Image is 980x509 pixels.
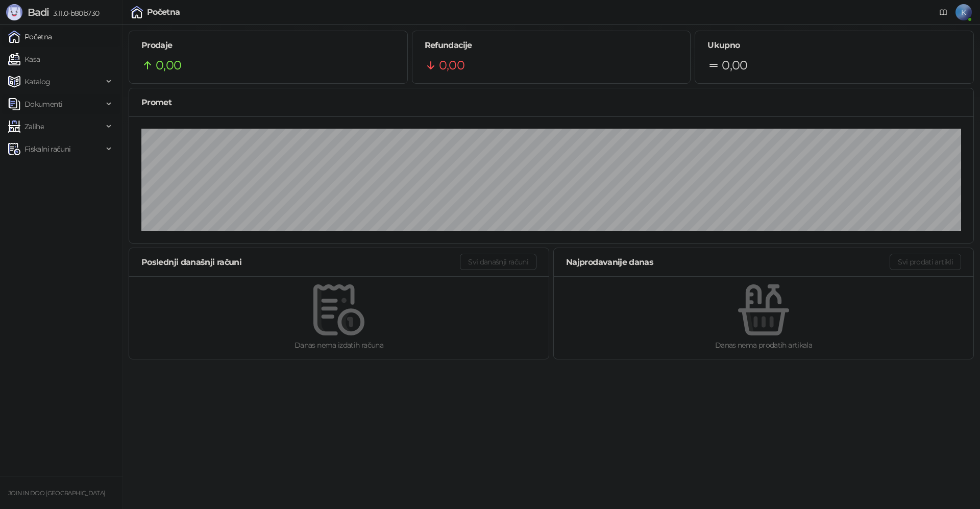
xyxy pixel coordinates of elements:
[28,6,49,18] span: Badi
[570,340,957,351] div: Danas nema prodatih artikala
[8,49,40,69] a: Kasa
[8,27,52,47] a: Početna
[890,254,961,270] button: Svi prodati artikli
[707,39,961,52] h5: Ukupno
[24,94,62,114] span: Dokumenti
[141,39,395,52] h5: Prodaje
[460,254,536,270] button: Svi današnji računi
[49,9,99,18] span: 3.11.0-b80b730
[8,490,105,497] small: JOIN IN DOO [GEOGRAPHIC_DATA]
[24,139,70,159] span: Fiskalni računi
[24,71,51,92] span: Katalog
[141,256,460,269] div: Poslednji današnji računi
[141,96,961,109] div: Promet
[145,340,532,351] div: Danas nema izdatih računa
[425,39,678,52] h5: Refundacije
[24,116,44,137] span: Zalihe
[955,4,972,20] span: K
[566,256,890,269] div: Najprodavanije danas
[439,56,464,75] span: 0,00
[722,56,747,75] span: 0,00
[156,56,181,75] span: 0,00
[147,8,180,16] div: Početna
[935,4,951,20] a: Dokumentacija
[6,4,22,20] img: Logo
